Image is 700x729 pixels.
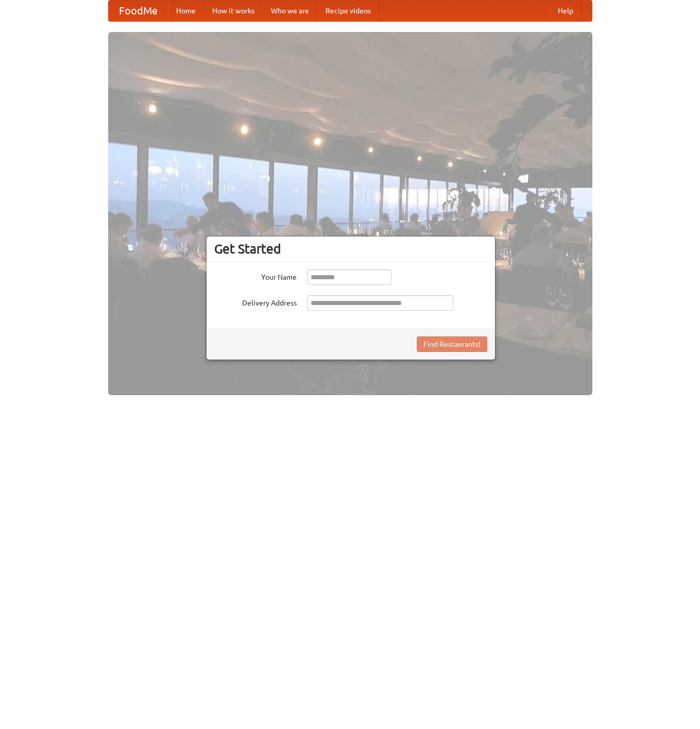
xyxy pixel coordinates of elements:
[214,295,297,308] label: Delivery Address
[317,1,379,21] a: Recipe videos
[263,1,317,21] a: Who we are
[109,1,168,21] a: FoodMe
[204,1,263,21] a: How it works
[550,1,582,21] a: Help
[417,336,487,352] button: Find Restaurants!
[214,269,297,282] label: Your Name
[214,241,487,257] h3: Get Started
[168,1,204,21] a: Home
